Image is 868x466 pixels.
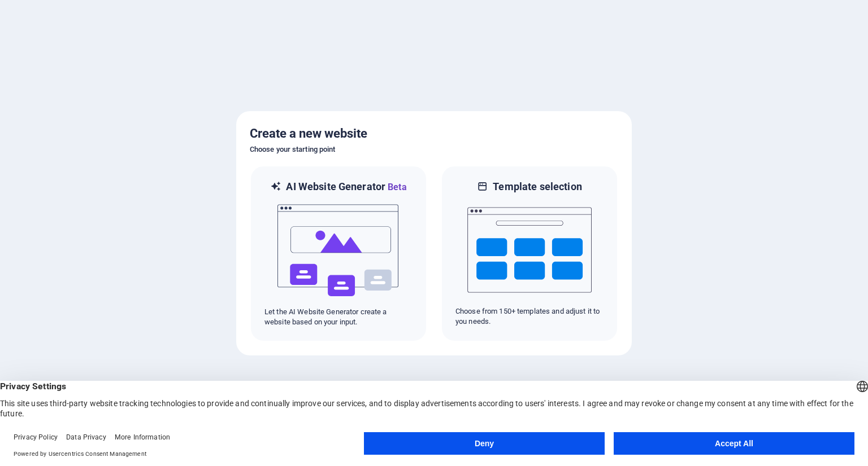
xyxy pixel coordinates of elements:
[250,125,618,143] h5: Create a new website
[385,182,407,192] span: Beta
[264,307,413,327] p: Let the AI Website Generator create a website based on your input.
[493,180,581,194] h6: Template selection
[250,165,427,342] div: AI Website GeneratorBetaaiLet the AI Website Generator create a website based on your input.
[455,306,604,327] p: Choose from 150+ templates and adjust it to you needs.
[250,143,618,156] h6: Choose your starting point
[276,194,401,307] img: ai
[441,165,618,342] div: Template selectionChoose from 150+ templates and adjust it to you needs.
[286,180,406,194] h6: AI Website Generator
